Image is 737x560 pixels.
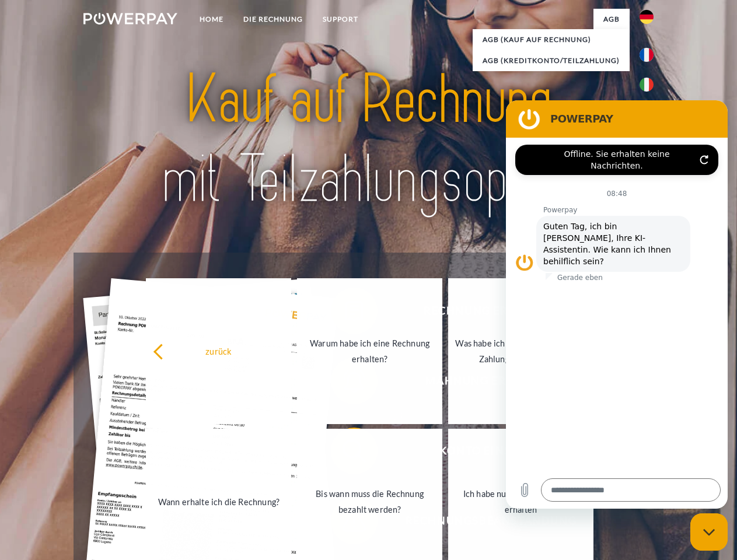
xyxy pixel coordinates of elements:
[455,486,586,517] div: Ich habe nur eine Teillieferung erhalten
[473,50,630,71] a: AGB (Kreditkonto/Teilzahlung)
[83,13,177,24] img: logo-powerpay-white.svg
[153,343,284,359] div: zurück
[304,486,435,517] div: Bis wann muss die Rechnung bezahlt werden?
[448,278,593,424] a: Was habe ich noch offen, ist meine Zahlung eingegangen?
[593,9,630,30] a: agb
[690,513,728,551] iframe: Schaltfläche zum Öffnen des Messaging-Fensters; Konversation läuft
[640,10,654,24] img: de
[506,100,728,509] iframe: Messaging-Fenster
[313,9,368,30] a: SUPPORT
[111,56,626,223] img: title-powerpay_de.svg
[473,29,630,50] a: AGB (Kauf auf Rechnung)
[304,335,435,367] div: Warum habe ich eine Rechnung erhalten?
[233,9,313,30] a: DIE RECHNUNG
[455,335,586,367] div: Was habe ich noch offen, ist meine Zahlung eingegangen?
[153,494,284,509] div: Wann erhalte ich die Rechnung?
[640,78,654,92] img: it
[190,9,233,30] a: Home
[640,48,654,62] img: fr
